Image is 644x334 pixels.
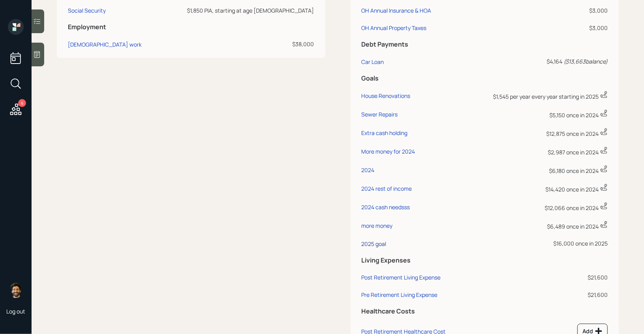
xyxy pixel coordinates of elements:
div: More money for 2024 [362,148,415,155]
div: Pre Retirement Living Expense [362,291,438,298]
div: $14,420 once in 2024 [468,184,608,193]
div: 2024 [362,166,375,174]
div: 2024 cash needsss [362,203,410,211]
div: Log out [6,308,25,315]
div: OH Annual Property Taxes [362,24,427,32]
div: Social Security [68,7,106,14]
div: OH Annual Insurance & HOA [362,7,431,14]
img: eric-schwartz-headshot.png [8,282,24,298]
div: 2025 goal [362,240,386,248]
div: 2024 rest of income [362,185,412,192]
div: $12,066 once in 2024 [468,202,608,212]
div: $12,875 once in 2024 [468,128,608,138]
h5: Living Expenses [362,257,608,264]
div: $1,850 PIA, starting at age [DEMOGRAPHIC_DATA] [161,6,314,15]
div: [DEMOGRAPHIC_DATA] work [68,41,142,48]
div: $3,000 [468,24,608,32]
div: $21,600 [468,291,608,299]
div: 6 [18,99,26,107]
h5: Goals [362,75,608,82]
h5: Healthcare Costs [362,308,608,315]
div: more money [362,222,393,229]
div: $2,987 once in 2024 [468,146,608,156]
div: Car Loan [362,58,384,66]
div: $16,000 once in 2025 [468,239,608,248]
div: $21,600 [468,273,608,281]
div: $4,164 [468,57,608,66]
div: House Renovations [362,92,411,99]
div: $1,545 per year every year starting in 2025 [468,91,608,101]
h5: Employment [68,23,314,31]
div: $38,000 [161,40,314,48]
h5: Debt Payments [362,41,608,48]
div: Sewer Repairs [362,111,398,118]
div: Post Retirement Living Expense [362,274,441,281]
div: $3,000 [468,6,608,15]
div: Extra cash holding [362,129,408,137]
i: ( $13,663 balance) [564,58,608,65]
div: $6,489 once in 2024 [468,221,608,231]
div: $6,180 once in 2024 [468,165,608,175]
div: $5,150 once in 2024 [468,109,608,119]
